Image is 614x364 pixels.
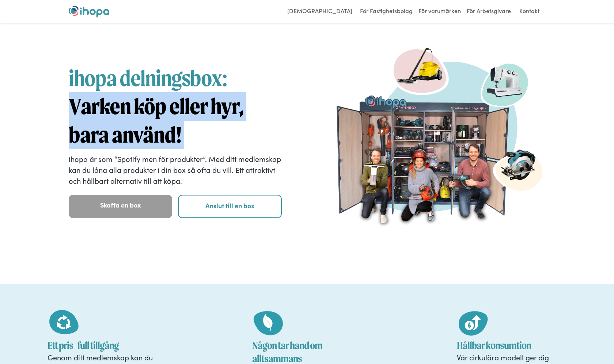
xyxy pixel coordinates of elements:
[69,65,227,91] span: ihopa delningsbox:
[515,6,544,18] a: Kontakt
[48,339,157,352] h1: Ett pris- full tillgång
[358,6,414,18] a: För Fastighetsbolag
[465,6,513,18] a: För Arbetsgivare
[69,153,282,186] p: ihopa är som “Spotify men för produkter”. Med ditt medlemskap kan du låna alla produkter i din bo...
[69,6,109,18] a: home
[457,339,566,352] h1: Hållbar konsumtion
[69,195,172,218] a: Skaffa en box
[284,6,356,18] a: [DEMOGRAPHIC_DATA]
[178,195,281,218] a: Anslut till en box
[69,6,109,18] img: ihopa logo
[417,6,463,18] a: För varumärken
[69,93,243,148] strong: Varken köp eller hyr, bara använd!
